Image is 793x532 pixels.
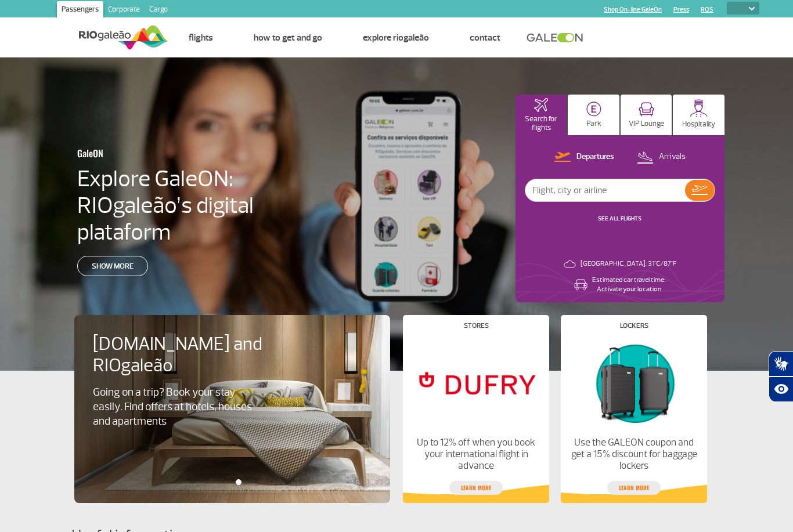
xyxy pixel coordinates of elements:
img: carParkingHome.svg [586,102,601,117]
a: Learn more [449,481,503,495]
img: hospitality.svg [690,99,708,117]
img: vipRoom.svg [639,102,654,117]
a: Learn more [607,481,661,495]
div: Plugin de acessibilidade da Hand Talk. [769,351,793,402]
button: VIP Lounge [621,95,672,135]
img: Stores [413,338,539,428]
p: VIP Lounge [629,120,664,128]
button: Abrir tradutor de língua de sinais. [769,351,793,377]
p: Hospitality [682,120,715,129]
img: airplaneHomeActive.svg [534,98,548,112]
a: Show more [77,256,148,276]
h4: Stores [464,323,489,329]
button: SEE ALL FLIGHTS [594,214,645,223]
a: How to get and go [254,32,322,44]
a: Press [673,6,689,13]
p: Estimated car travel time: Activate your location [592,276,665,294]
button: Abrir recursos assistivos. [769,377,793,402]
input: Flight, city or airline [525,179,685,201]
p: [GEOGRAPHIC_DATA]: 31°C/87°F [581,259,676,269]
img: Lockers [571,338,697,428]
a: RQS [701,6,713,13]
button: Departures [551,150,618,165]
a: Cargo [145,1,172,20]
button: Arrivals [633,150,689,165]
a: [DOMAIN_NAME] and RIOgaleãoGoing on a trip? Book your stay easily. Find offers at hotels, houses ... [93,334,372,429]
p: Arrivals [659,151,686,162]
a: Passengers [57,1,103,20]
a: SEE ALL FLIGHTS [598,215,641,222]
p: Going on a trip? Book your stay easily. Find offers at hotels, houses and apartments [93,385,258,429]
h3: GaleON [77,141,271,165]
h4: Lockers [620,323,648,329]
p: Search for flights [521,115,561,132]
button: Park [568,95,619,135]
p: Up to 12% off when you book your international flight in advance [413,437,539,472]
button: Hospitality [673,95,724,135]
a: Flights [189,32,213,44]
p: Park [586,120,601,128]
p: Departures [576,151,614,162]
h4: [DOMAIN_NAME] and RIOgaleão [93,334,277,377]
p: Use the GALEON coupon and get a 15% discount for baggage lockers [571,437,697,472]
a: Shop On-line GaleOn [604,6,662,13]
a: Explore RIOgaleão [363,32,429,44]
a: Contact [470,32,500,44]
a: Corporate [103,1,145,20]
h4: Explore GaleON: RIOgaleão’s digital plataform [77,165,328,245]
button: Search for flights [516,95,567,135]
